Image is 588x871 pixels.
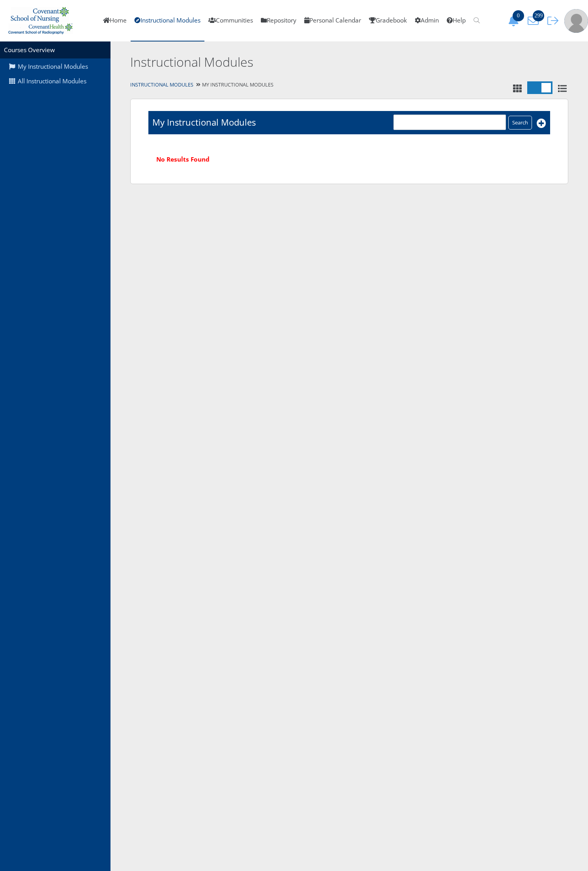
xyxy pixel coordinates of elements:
button: 299 [525,15,545,26]
a: Courses Overview [4,46,55,54]
a: Instructional Modules [130,81,193,88]
span: 299 [533,10,544,21]
a: 299 [525,16,545,24]
img: user-profile-default-picture.png [564,9,588,33]
i: Add New [537,119,546,128]
i: List [556,84,568,93]
h2: Instructional Modules [130,53,474,71]
h1: My Instructional Modules [152,116,256,128]
div: My Instructional Modules [110,79,588,91]
div: No Results Found [148,147,550,172]
span: 0 [513,10,524,21]
input: Search [508,116,532,130]
a: 0 [505,16,525,24]
button: 0 [505,15,525,26]
i: Tile [511,84,523,93]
